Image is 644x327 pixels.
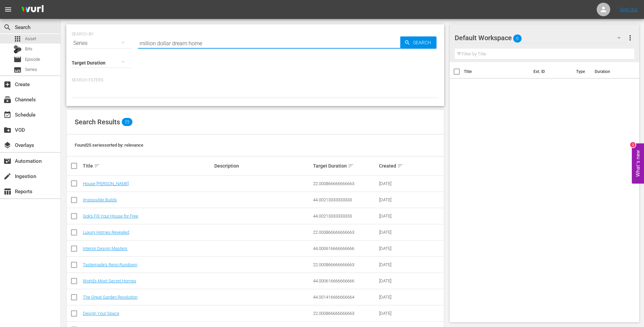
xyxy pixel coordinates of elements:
[313,295,377,300] div: 44.001416666666664
[83,162,212,170] div: Title
[25,66,37,73] span: Series
[630,142,636,148] div: 2
[3,172,11,180] span: Ingestion
[83,197,117,202] a: Impossible Builds
[83,213,138,219] a: Gok's Fill Your House for Free
[3,126,11,134] span: VOD
[3,141,11,149] span: Overlays
[620,7,638,12] a: Sign Out
[25,35,36,42] span: Asset
[14,35,22,43] span: Asset
[3,96,11,104] span: Channels
[3,157,11,165] span: Automation
[379,278,410,283] div: [DATE]
[379,295,410,300] div: [DATE]
[400,36,436,49] button: Search
[529,62,572,81] th: Ext. ID
[379,213,410,219] div: [DATE]
[94,163,100,169] span: sort
[591,62,631,81] th: Duration
[397,163,403,169] span: sort
[14,66,22,74] span: Series
[83,230,129,235] a: Luxury Homes Revealed
[83,181,129,186] a: House [PERSON_NAME]
[313,262,377,267] div: 22.000866666666663
[83,311,119,316] a: Design Your Space
[122,118,133,126] span: 25
[313,162,377,170] div: Target Duration
[16,2,49,18] img: ans4CAIJ8jUAAAAAAAAAAAAAAAAAAAAAAAAgQb4GAAAAAAAAAAAAAAAAAAAAAAAAJMjXAAAAAAAAAAAAAAAAAAAAAAAAgAT5G...
[348,163,354,169] span: sort
[83,295,138,300] a: The Great Garden Revolution
[455,28,627,47] div: Default Workspace
[75,118,120,126] span: Search Results
[72,77,439,83] p: Search Filters:
[464,62,529,81] th: Title
[379,197,410,202] div: [DATE]
[72,34,131,53] div: Series
[3,187,11,196] span: Reports
[572,62,591,81] th: Type
[3,111,11,119] span: Schedule
[513,31,522,46] span: 0
[379,246,410,251] div: [DATE]
[379,230,410,235] div: [DATE]
[379,181,410,186] div: [DATE]
[313,278,377,283] div: 44.000616666666666
[379,262,410,267] div: [DATE]
[379,162,410,170] div: Created
[410,36,436,49] span: Search
[313,181,377,186] div: 22.000866666666663
[214,163,311,169] div: Description
[75,143,143,148] span: Found 25 series sorted by: relevance
[83,246,127,251] a: Interior Design Masters
[313,197,377,202] div: 44.00213333333333
[83,262,137,267] a: Tastemade's Reno Rundown
[3,80,11,89] span: Create
[632,144,644,184] button: Open Feedback Widget
[379,311,410,316] div: [DATE]
[313,246,377,251] div: 44.000616666666666
[14,55,22,64] span: Episode
[83,278,136,283] a: World's Most Secret Homes
[313,213,377,219] div: 44.00213333333333
[626,30,634,46] button: more_vert
[25,56,40,63] span: Episode
[313,230,377,235] div: 22.000866666666663
[25,46,32,52] span: Bits
[4,5,12,14] span: menu
[626,34,634,42] span: more_vert
[313,311,377,316] div: 22.000866666666663
[14,45,22,53] div: Bits
[3,23,11,31] span: Search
